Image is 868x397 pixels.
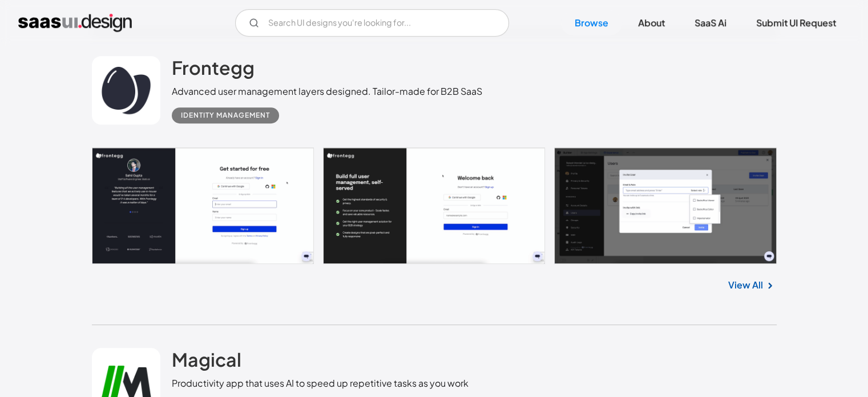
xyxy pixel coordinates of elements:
a: Browse [561,10,622,35]
a: View All [728,278,763,292]
a: home [18,14,132,32]
h2: Magical [172,348,241,371]
a: Frontegg [172,56,255,85]
div: Productivity app that uses AI to speed up repetitive tasks as you work [172,376,469,390]
a: Submit UI Request [742,10,850,35]
input: Search UI designs you're looking for... [235,9,509,37]
a: SaaS Ai [681,10,740,35]
a: About [624,10,679,35]
h2: Frontegg [172,56,255,79]
div: Advanced user management layers designed. Tailor-made for B2B SaaS [172,85,482,98]
form: Email Form [235,9,509,37]
div: Identity Management [181,109,270,122]
a: Magical [172,348,241,376]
